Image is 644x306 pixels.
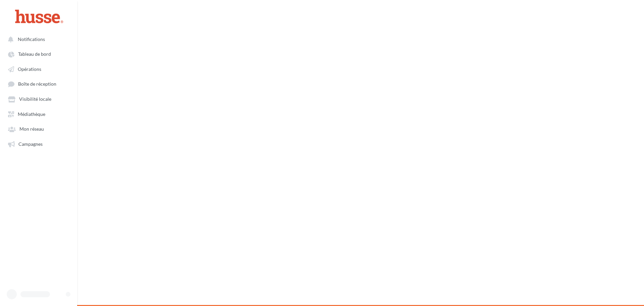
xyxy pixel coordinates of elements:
[4,63,73,75] a: Opérations
[4,123,73,135] a: Mon réseau
[19,126,44,132] span: Mon réseau
[18,111,45,117] span: Médiathèque
[4,108,73,120] a: Médiathèque
[19,96,51,102] span: Visibilité locale
[4,33,70,45] button: Notifications
[4,138,73,150] a: Campagnes
[18,36,45,42] span: Notifications
[18,66,41,72] span: Opérations
[4,78,73,90] a: Boîte de réception
[4,48,73,60] a: Tableau de bord
[18,81,56,87] span: Boîte de réception
[4,93,73,105] a: Visibilité locale
[18,51,51,57] span: Tableau de bord
[18,141,43,147] span: Campagnes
